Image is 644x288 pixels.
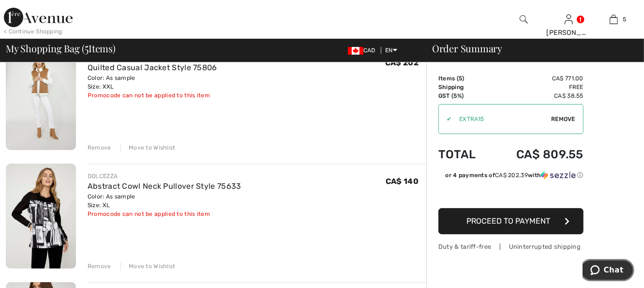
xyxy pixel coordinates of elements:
[551,115,575,123] span: Remove
[438,83,490,91] td: Shipping
[348,47,379,54] span: CAD
[88,63,217,72] a: Quilted Casual Jacket Style 75806
[385,58,419,67] span: CA$ 202
[88,210,241,218] div: Promocode can not be applied to this item
[495,172,528,179] span: CA$ 202.39
[565,15,573,24] a: Sign In
[490,138,584,171] td: CA$ 809.55
[438,74,490,83] td: Items ( )
[438,208,584,234] button: Proceed to Payment
[623,15,626,24] span: 5
[4,27,62,36] div: < Continue Shopping
[88,91,217,100] div: Promocode can not be applied to this item
[88,143,111,152] div: Remove
[438,242,584,251] div: Duty & tariff-free | Uninterrupted shipping
[4,8,73,27] img: 1ère Avenue
[438,138,490,171] td: Total
[348,47,363,55] img: Canadian Dollar
[490,74,584,83] td: CA$ 771.00
[445,171,584,180] div: or 4 payments of with
[459,75,462,82] span: 5
[592,14,636,25] a: 5
[420,44,638,53] div: Order Summary
[565,14,573,25] img: My Info
[547,28,591,38] div: [PERSON_NAME]
[438,171,584,183] div: or 4 payments ofCA$ 202.39withSezzle Click to learn more about Sezzle
[6,45,76,150] img: Quilted Casual Jacket Style 75806
[438,183,584,205] iframe: PayPal-paypal
[6,44,116,53] span: My Shopping Bag ( Items)
[88,262,111,271] div: Remove
[438,91,490,100] td: GST (5%)
[120,262,176,271] div: Move to Wishlist
[88,172,241,181] div: DOLCEZZA
[439,115,451,123] div: ✔
[490,91,584,100] td: CA$ 38.55
[88,192,241,210] div: Color: As sample Size: XL
[85,41,89,54] span: 5
[451,105,551,134] input: Promo code
[490,83,584,91] td: Free
[120,143,176,152] div: Move to Wishlist
[88,182,241,191] a: Abstract Cowl Neck Pullover Style 75633
[610,14,618,25] img: My Bag
[467,216,551,226] span: Proceed to Payment
[6,164,76,269] img: Abstract Cowl Neck Pullover Style 75633
[583,259,634,283] iframe: Opens a widget where you can chat to one of our agents
[541,171,576,180] img: Sezzle
[88,74,217,91] div: Color: As sample Size: XXL
[386,177,419,186] span: CA$ 140
[385,47,397,54] span: EN
[520,14,528,25] img: search the website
